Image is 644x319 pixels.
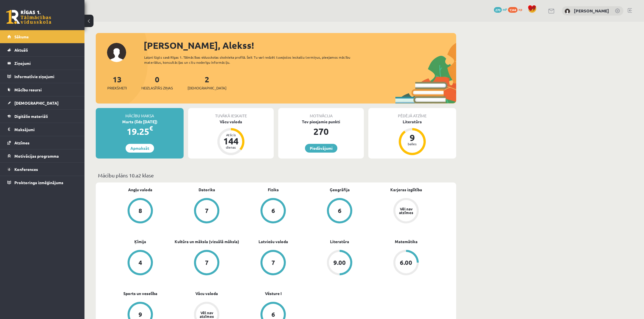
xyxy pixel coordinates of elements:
div: Motivācija [278,108,364,119]
a: Sākums [7,30,77,43]
legend: Ziņojumi [14,57,77,70]
div: 6 [271,311,275,318]
a: Maksājumi [7,123,77,136]
a: Angļu valoda [128,187,152,193]
a: Fizika [268,187,279,193]
a: Literatūra 9 balles [368,119,456,156]
a: Datorika [199,187,215,193]
div: Tuvākā ieskaite [188,108,274,119]
div: 9 [139,311,142,318]
span: Konferences [14,167,38,172]
span: Motivācijas programma [14,153,59,159]
span: € [149,124,153,132]
span: mP [503,7,507,12]
a: 0Neizlasītās ziņas [141,74,173,91]
span: 270 [494,7,502,13]
a: Ģeogrāfija [330,187,350,193]
div: Tev pieejamie punkti [278,119,364,125]
a: 7 [240,250,306,276]
div: Literatūra [368,119,456,125]
a: Piedāvājumi [305,144,337,153]
span: xp [518,7,522,12]
div: 8 [139,208,142,214]
a: Latviešu valoda [259,239,288,245]
span: Atzīmes [14,140,30,145]
div: dienas [222,146,239,149]
div: 9.00 [333,259,346,266]
div: 6 [338,208,342,214]
span: Digitālie materiāli [14,114,48,119]
a: Proktoringa izmēģinājums [7,176,77,189]
div: Laipni lūgts savā Rīgas 1. Tālmācības vidusskolas skolnieka profilā. Šeit Tu vari redzēt tuvojošo... [144,55,360,65]
img: Alekss Volāns [565,8,570,14]
legend: Maksājumi [14,123,77,136]
a: 4 [107,250,173,276]
a: 9.00 [306,250,373,276]
div: Pēdējā atzīme [368,108,456,119]
div: Vācu valoda [188,119,274,125]
span: Neizlasītās ziņas [141,85,173,91]
a: Ķīmija [134,239,146,245]
span: Mācību resursi [14,87,42,92]
span: Sākums [14,34,29,39]
div: 19.25 [96,125,184,138]
a: 6.00 [373,250,439,276]
div: 6 [271,208,275,214]
a: Apmaksāt [126,144,154,153]
a: Matemātika [395,239,418,245]
a: Vēsture I [265,291,282,296]
div: 7 [205,208,209,214]
a: Atzīmes [7,136,77,149]
div: 7 [205,259,209,266]
a: 7 [173,250,240,276]
div: Atlicis [222,133,239,137]
div: 270 [278,125,364,138]
div: 6.00 [400,259,412,266]
a: Informatīvie ziņojumi [7,70,77,83]
a: Vācu valoda [195,291,218,296]
span: Aktuāli [14,47,28,52]
div: Vēl nav atzīmes [199,311,215,318]
a: 270 mP [494,7,507,12]
div: balles [404,142,421,146]
a: Mācību resursi [7,83,77,96]
p: Mācību plāns 10.a2 klase [98,171,454,179]
a: Digitālie materiāli [7,110,77,123]
div: 144 [222,137,239,146]
div: 7 [271,259,275,266]
div: Marts (līdz [DATE]) [96,119,184,125]
div: [PERSON_NAME], Alekss! [144,39,456,52]
div: 9 [404,133,421,142]
a: Vācu valoda Atlicis 144 dienas [188,119,274,156]
a: 1344 xp [508,7,525,12]
a: 8 [107,198,173,225]
a: Konferences [7,163,77,176]
a: Sports un veselība [123,291,157,296]
a: Kultūra un māksla (vizuālā māksla) [175,239,239,245]
legend: Informatīvie ziņojumi [14,70,77,83]
a: [DEMOGRAPHIC_DATA] [7,96,77,109]
span: [DEMOGRAPHIC_DATA] [14,100,59,105]
a: 13Priekšmeti [107,74,127,91]
a: Aktuāli [7,43,77,56]
a: 6 [306,198,373,225]
div: Vēl nav atzīmes [398,207,414,214]
span: [DEMOGRAPHIC_DATA] [188,85,226,91]
a: Vēl nav atzīmes [373,198,439,225]
a: Ziņojumi [7,57,77,70]
a: 2[DEMOGRAPHIC_DATA] [188,74,226,91]
div: 4 [139,259,142,266]
span: Proktoringa izmēģinājums [14,180,63,185]
a: Rīgas 1. Tālmācības vidusskola [6,10,51,24]
a: Literatūra [330,239,349,245]
a: Motivācijas programma [7,149,77,162]
span: 1344 [508,7,518,13]
a: 6 [240,198,306,225]
span: Priekšmeti [107,85,127,91]
div: Mācību maksa [96,108,184,119]
a: Karjeras izglītība [390,187,422,193]
a: 7 [173,198,240,225]
a: [PERSON_NAME] [574,8,609,14]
